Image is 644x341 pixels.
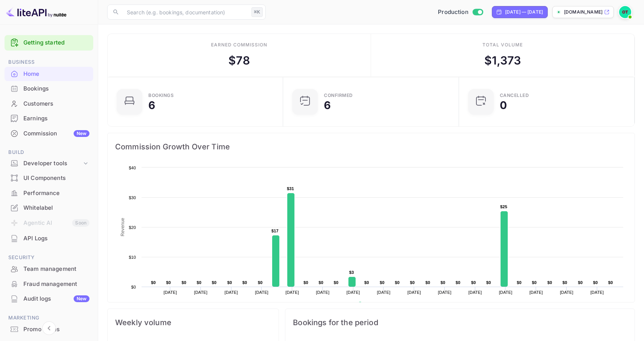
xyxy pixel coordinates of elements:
div: Customers [5,97,93,111]
text: $0 [456,280,461,285]
text: $0 [471,280,476,285]
text: $0 [227,280,232,285]
div: Customers [23,100,89,108]
div: New [74,130,89,137]
div: Audit logs [23,295,89,303]
text: $0 [258,280,263,285]
span: Commission Growth Over Time [115,141,627,153]
text: $25 [500,204,507,209]
text: [DATE] [407,290,421,295]
div: 6 [148,100,155,111]
div: Performance [5,186,93,201]
div: UI Components [23,174,89,183]
div: Promo codes [5,322,93,337]
text: $0 [486,280,491,285]
div: API Logs [5,231,93,246]
text: $0 [212,280,217,285]
span: Build [5,148,93,157]
a: Whitelabel [5,201,93,215]
div: New [74,295,89,302]
span: Business [5,58,93,66]
text: $40 [129,166,136,170]
text: [DATE] [347,290,360,295]
text: [DATE] [316,290,330,295]
text: $0 [131,285,136,289]
text: $10 [129,255,136,260]
div: Commission [23,129,89,138]
div: Earnings [5,111,93,126]
p: [DOMAIN_NAME] [564,9,602,15]
div: 6 [324,100,331,111]
div: [DATE] — [DATE] [505,9,543,15]
text: $0 [334,280,339,285]
text: $3 [349,270,354,275]
img: LiteAPI logo [6,6,66,18]
div: ⌘K [251,7,263,17]
text: Revenue [120,218,125,236]
div: $ 1,373 [484,52,521,69]
text: $0 [242,280,247,285]
button: Collapse navigation [42,321,56,335]
text: $0 [578,280,583,285]
text: $0 [562,280,567,285]
div: Performance [23,189,89,198]
text: [DATE] [285,290,299,295]
text: $0 [441,280,445,285]
div: Team management [5,262,93,276]
text: $17 [271,229,279,233]
div: Whitelabel [23,204,89,212]
text: [DATE] [438,290,451,295]
a: Fraud management [5,277,93,291]
text: [DATE] [163,290,177,295]
div: Promo codes [23,325,89,334]
text: [DATE] [194,290,208,295]
div: CANCELLED [500,93,529,98]
text: Revenue [365,302,384,307]
text: $30 [129,195,136,200]
div: $ 78 [228,52,250,69]
span: Marketing [5,314,93,322]
text: $0 [547,280,552,285]
text: $0 [532,280,537,285]
text: $0 [166,280,171,285]
a: Audit logsNew [5,292,93,306]
a: UI Components [5,171,93,185]
div: Getting started [5,35,93,51]
text: $0 [364,280,369,285]
text: $0 [608,280,613,285]
div: Audit logsNew [5,292,93,306]
text: $0 [182,280,186,285]
text: $0 [197,280,202,285]
text: [DATE] [529,290,543,295]
text: $0 [151,280,156,285]
div: Earnings [23,114,89,123]
text: $0 [304,280,308,285]
text: [DATE] [377,290,391,295]
div: Home [23,70,89,78]
div: Developer tools [23,159,82,168]
div: Earned commission [211,41,267,48]
text: $31 [287,186,294,191]
div: Bookings [23,84,89,93]
img: Oussama Tali [619,6,631,18]
text: $0 [593,280,598,285]
a: Team management [5,262,93,276]
a: Getting started [23,38,89,47]
span: Production [438,8,468,17]
text: [DATE] [560,290,573,295]
text: [DATE] [255,290,269,295]
text: $0 [380,280,385,285]
a: Promo codes [5,322,93,336]
span: Weekly volume [115,316,271,329]
span: Security [5,253,93,262]
div: CommissionNew [5,126,93,141]
text: [DATE] [468,290,482,295]
text: $20 [129,225,136,230]
text: $0 [319,280,324,285]
div: UI Components [5,171,93,186]
div: 0 [500,100,507,111]
div: Switch to Sandbox mode [435,8,486,17]
text: $0 [425,280,430,285]
div: Bookings [148,93,174,98]
div: Developer tools [5,157,93,170]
